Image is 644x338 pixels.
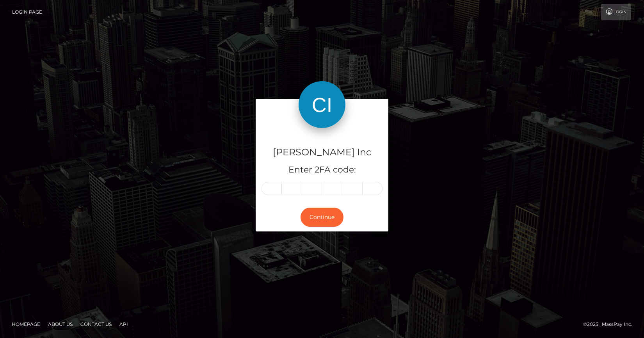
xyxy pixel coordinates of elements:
a: Homepage [9,318,43,330]
div: © 2025 , MassPay Inc. [583,320,638,329]
a: API [116,318,131,330]
a: About Us [45,318,76,330]
button: Continue [301,208,343,227]
a: Login [601,4,631,20]
h5: Enter 2FA code: [262,164,382,176]
h4: [PERSON_NAME] Inc [262,146,382,159]
img: Cindy Gallop Inc [299,81,345,128]
a: Contact Us [77,318,115,330]
a: Login Page [12,4,42,20]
